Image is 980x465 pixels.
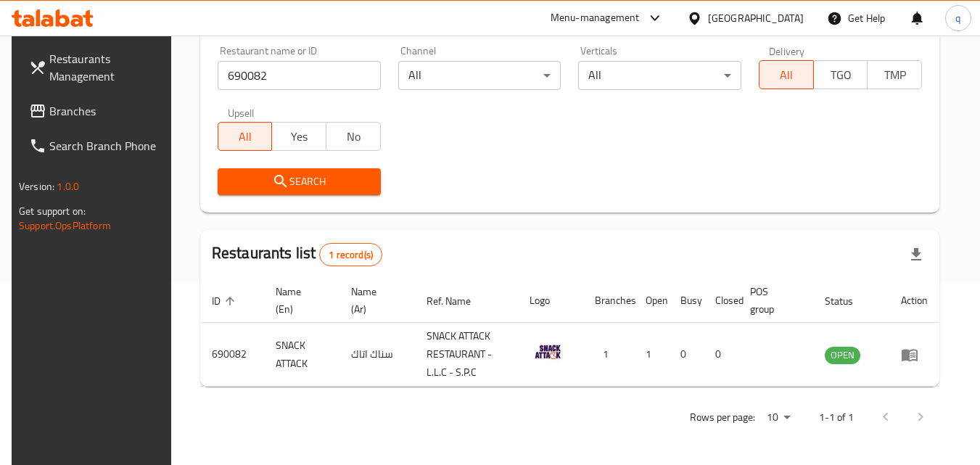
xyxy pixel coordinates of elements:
[578,61,741,90] div: All
[264,323,339,387] td: SNACK ATTACK
[761,407,796,429] div: Rows per page:
[955,10,960,26] span: q
[704,323,738,387] td: 0
[634,323,669,387] td: 1
[319,243,382,266] div: Total records count
[332,126,375,147] span: No
[17,94,176,128] a: Branches
[708,10,804,26] div: [GEOGRAPHIC_DATA]
[19,202,86,221] span: Get support on:
[530,334,566,370] img: SNACK ATTACK
[271,122,326,151] button: Yes
[49,102,164,120] span: Branches
[427,292,490,310] span: Ref. Name
[819,408,854,427] p: 1-1 of 1
[750,283,795,318] span: POS group
[200,323,264,387] td: 690082
[669,279,704,323] th: Busy
[415,323,518,387] td: SNACK ATTACK RESTAURANT - L.L.C - S.P.C
[218,122,273,151] button: All
[765,65,808,86] span: All
[224,126,267,147] span: All
[19,177,54,196] span: Version:
[518,279,583,323] th: Logo
[820,65,862,86] span: TGO
[867,60,922,89] button: TMP
[704,279,738,323] th: Closed
[583,279,634,323] th: Branches
[690,408,755,427] p: Rows per page:
[57,177,79,196] span: 1.0.0
[398,61,561,90] div: All
[339,323,415,387] td: سناك اتاك
[200,279,939,387] table: enhanced table
[551,9,640,27] div: Menu-management
[583,323,634,387] td: 1
[351,283,398,318] span: Name (Ar)
[899,237,934,272] div: Export file
[634,279,669,323] th: Open
[825,347,860,364] div: OPEN
[889,279,939,323] th: Action
[769,46,805,56] label: Delivery
[212,242,382,266] h2: Restaurants list
[19,216,111,235] a: Support.OpsPlatform
[825,292,872,310] span: Status
[229,173,369,191] span: Search
[17,41,176,94] a: Restaurants Management
[218,168,381,195] button: Search
[759,60,814,89] button: All
[212,292,239,310] span: ID
[873,65,916,86] span: TMP
[49,137,164,155] span: Search Branch Phone
[17,128,176,163] a: Search Branch Phone
[825,347,860,363] span: OPEN
[228,107,255,118] label: Upsell
[218,61,381,90] input: Search for restaurant name or ID..
[278,126,321,147] span: Yes
[320,248,382,262] span: 1 record(s)
[326,122,381,151] button: No
[669,323,704,387] td: 0
[901,346,928,363] div: Menu
[276,283,322,318] span: Name (En)
[813,60,868,89] button: TGO
[49,50,164,85] span: Restaurants Management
